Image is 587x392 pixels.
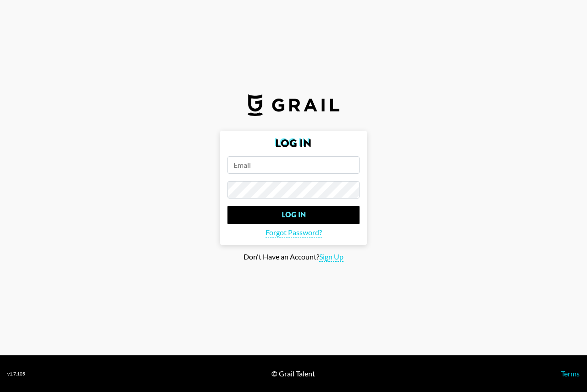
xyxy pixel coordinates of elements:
[227,156,360,174] input: Email
[271,369,315,378] div: © Grail Talent
[7,371,25,377] div: v 1.7.105
[561,369,580,378] a: Terms
[227,206,360,224] input: Log In
[266,228,322,237] span: Forgot Password?
[7,252,580,262] div: Don't Have an Account?
[319,252,343,262] span: Sign Up
[248,94,339,116] img: Grail Talent Logo
[227,138,360,149] h2: Log In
